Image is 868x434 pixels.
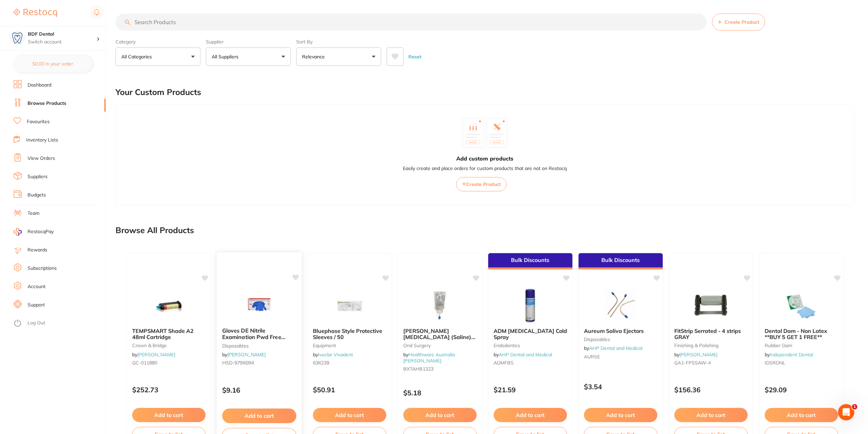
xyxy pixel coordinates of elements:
button: Add to cart [494,408,567,422]
img: custom_product_2 [486,118,508,148]
p: $252.73 [132,386,206,394]
img: BDF Dental [11,31,24,45]
span: HSD-9796094 [222,360,254,366]
b: Dental Dam - Non Latex **BUY 5 GET 1 FREE** [765,328,838,340]
iframe: Intercom live chat [838,404,854,420]
button: Log Out [14,318,104,329]
p: Easily create and place orders for custom products that are not on Restocq [403,165,567,172]
small: oral surgery [403,343,477,348]
a: Rewards [28,247,47,253]
small: rubber dam [765,343,838,348]
button: Add to cart [765,408,838,422]
span: by [674,352,718,358]
a: [PERSON_NAME] [227,352,266,358]
p: All Suppliers [212,53,241,60]
a: Inventory Lists [26,137,58,144]
h3: Add custom products [457,155,514,162]
button: $0.00 in your order [14,56,92,72]
span: by [494,352,552,358]
img: Restocq Logo [14,9,57,17]
small: disposables [222,343,296,348]
b: Aureum Saliva Ejectors [584,328,657,334]
a: Support [28,302,45,308]
a: View Orders [28,155,55,162]
h4: BDF Dental [28,31,96,38]
span: AURSE [584,354,600,360]
small: endodontics [494,343,567,348]
span: Dental Dam - Non Latex **BUY 5 GET 1 FREE** [765,327,827,340]
img: Gloves DE Nitrile Examination Pwd Free Small Box 200 [237,288,281,322]
a: Dashboard [28,82,51,89]
span: 1 [852,404,857,410]
a: Account [28,283,46,290]
button: Create Product [456,177,507,191]
a: AHP Dental and Medical [589,345,642,351]
a: [PERSON_NAME] [679,352,718,358]
a: Budgets [28,192,46,199]
p: Relevance [302,53,327,60]
a: Log Out [28,320,45,326]
img: Dental Dam - Non Latex **BUY 5 GET 1 FREE** [779,288,823,322]
input: Search Products [116,14,707,31]
p: $5.18 [403,389,477,397]
img: TEMPSMART Shade A2 48ml Cartridge [147,288,191,322]
label: Supplier [206,39,291,45]
p: All Categories [121,53,155,60]
span: by [222,352,266,358]
a: RestocqPay [14,228,54,236]
a: Subscriptions [28,265,57,272]
button: Add to cart [132,408,206,422]
div: Bulk Discounts [579,253,663,269]
b: ADM Frostbite Cold Spray [494,328,567,340]
span: 636239 [313,360,329,366]
p: $156.36 [674,386,748,394]
button: Create Product [712,14,765,31]
a: Team [28,210,39,217]
span: by [132,352,175,358]
span: IDSRDNL [765,360,785,366]
a: Browse Products [28,100,66,107]
img: ADM Frostbite Cold Spray [508,288,552,322]
img: Aureum Saliva Ejectors [599,288,643,322]
button: Add to cart [403,408,477,422]
b: TEMPSMART Shade A2 48ml Cartridge [132,328,206,340]
button: Relevance [296,48,381,66]
span: FitStrip Serrated - 4 strips GRAY [674,327,741,340]
span: GC-011880 [132,360,157,366]
img: custom_product_1 [462,118,484,148]
button: Add to cart [674,408,748,422]
button: All Suppliers [206,48,291,66]
p: $29.09 [765,386,838,394]
button: Add to cart [313,408,386,422]
b: Gloves DE Nitrile Examination Pwd Free Small Box 200 [222,327,296,340]
span: Create Product [466,181,501,187]
a: [PERSON_NAME] [137,352,175,358]
img: Baxter Sodium Chloride (Saline) 0.9% For Irrigation Bag - 500ml [418,288,462,322]
span: by [584,345,642,351]
span: Create Product [725,19,759,25]
a: AHP Dental and Medical [499,352,552,358]
small: crown & bridge [132,343,206,348]
span: by [765,352,813,358]
p: $21.59 [494,386,567,394]
label: Sort By [296,39,381,45]
span: TEMPSMART Shade A2 48ml Cartridge [132,327,194,340]
h2: Browse All Products [116,226,194,235]
h2: Your Custom Products [116,88,201,97]
span: Aureum Saliva Ejectors [584,327,644,334]
a: Suppliers [28,173,48,180]
small: equipment [313,343,386,348]
b: FitStrip Serrated - 4 strips GRAY [674,328,748,340]
img: RestocqPay [14,228,22,236]
span: Bluephase Style Protective Sleeves / 50 [313,327,382,340]
small: finishing & polishing [674,343,748,348]
img: FitStrip Serrated - 4 strips GRAY [689,288,733,322]
p: $3.54 [584,383,657,391]
span: by [313,352,353,358]
button: All Categories [116,48,200,66]
b: Bluephase Style Protective Sleeves / 50 [313,328,386,340]
span: RestocqPay [28,228,54,235]
span: by [403,352,455,364]
b: Baxter Sodium Chloride (Saline) 0.9% For Irrigation Bag - 500ml [403,328,477,340]
a: Independent Dental [770,352,813,358]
